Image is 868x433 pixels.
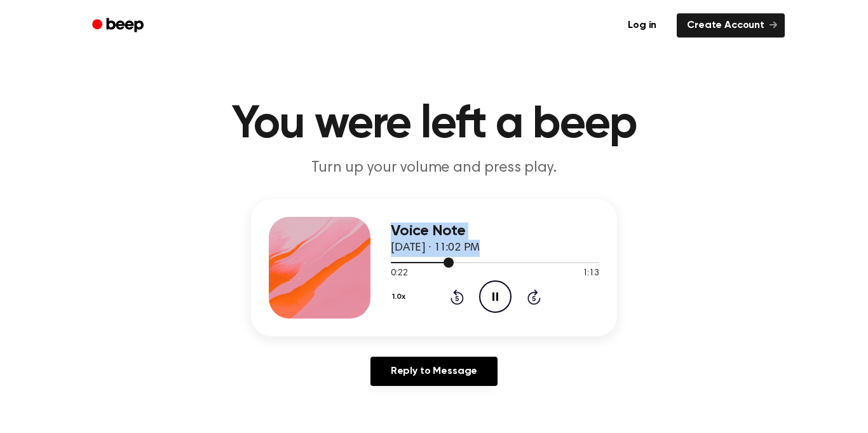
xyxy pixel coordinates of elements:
[370,357,498,386] a: Reply to Message
[391,267,407,280] span: 0:22
[83,13,155,38] a: Beep
[190,158,678,179] p: Turn up your volume and press play.
[677,13,785,38] a: Create Account
[109,102,759,148] h1: You were left a beep
[615,11,669,40] a: Log in
[391,242,480,254] span: [DATE] · 11:02 PM
[583,267,599,280] span: 1:13
[391,223,599,240] h3: Voice Note
[391,286,410,308] button: 1.0x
